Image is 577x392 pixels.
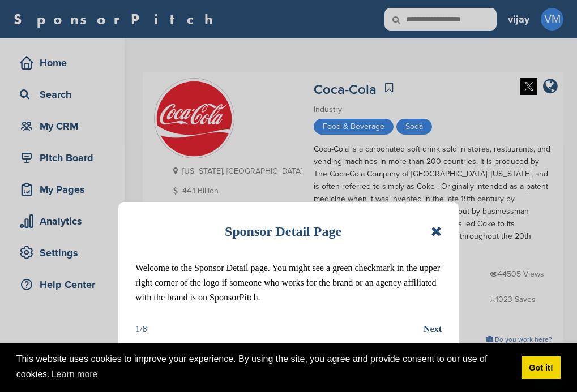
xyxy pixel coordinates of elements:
iframe: Button to launch messaging window [532,347,568,383]
h1: Sponsor Detail Page [225,219,341,244]
a: learn more about cookies [50,366,100,383]
p: Welcome to the Sponsor Detail page. You might see a green checkmark in the upper right corner of ... [135,261,442,305]
div: 1/8 [135,322,147,337]
button: Next [424,322,442,337]
span: This website uses cookies to improve your experience. By using the site, you agree and provide co... [16,352,512,383]
a: dismiss cookie message [522,356,561,379]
